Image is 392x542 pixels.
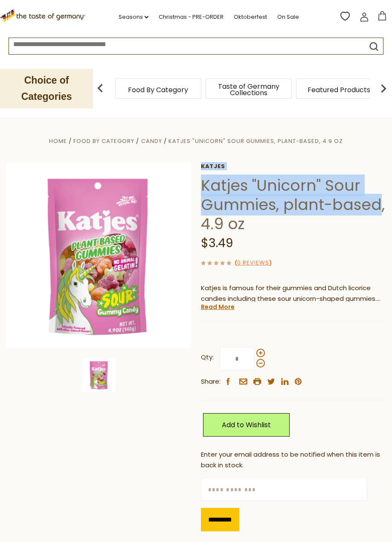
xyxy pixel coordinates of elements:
span: ( ) [235,259,272,267]
a: Katjes [201,163,386,170]
a: 0 Reviews [237,259,269,268]
img: Katjes Unicorn [6,163,192,348]
span: $3.49 [201,235,233,251]
p: Katjes is famous for their gummies and Dutch licorice candies including these sour unicorn-shaped... [201,283,386,304]
a: Seasons [119,12,148,22]
a: Read More [201,303,235,311]
a: Featured Products [308,87,370,93]
span: Share: [201,376,221,387]
img: Katjes Unicorn [82,358,116,392]
a: Food By Category [128,87,188,93]
strong: Qty: [201,352,214,363]
a: Food By Category [73,137,134,145]
input: Qty: [220,347,255,370]
a: Home [49,137,67,145]
a: Oktoberfest [234,12,267,22]
a: Taste of Germany Collections [215,83,283,96]
a: Katjes "Unicorn" Sour Gummies, plant-based, 4.9 oz [168,137,343,145]
img: previous arrow [92,80,109,97]
img: next arrow [375,80,392,97]
h1: Katjes "Unicorn" Sour Gummies, plant-based, 4.9 oz [201,176,386,233]
a: Christmas - PRE-ORDER [159,12,224,22]
a: Candy [141,137,162,145]
a: On Sale [277,12,299,22]
div: Enter your email address to be notified when this item is back in stock. [201,449,386,471]
a: Add to Wishlist [203,413,290,437]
